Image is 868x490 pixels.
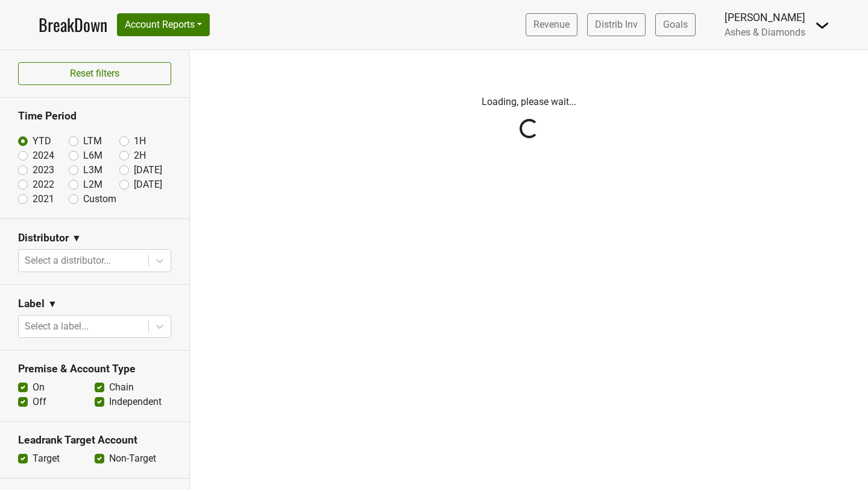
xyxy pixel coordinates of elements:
[39,12,107,37] a: BreakDown
[815,18,829,33] img: Dropdown Menu
[199,95,859,109] p: Loading, please wait...
[655,13,696,36] a: Goals
[117,13,210,36] button: Account Reports
[526,13,577,36] a: Revenue
[725,10,805,25] div: [PERSON_NAME]
[587,13,646,36] a: Distrib Inv
[725,27,805,38] span: Ashes & Diamonds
